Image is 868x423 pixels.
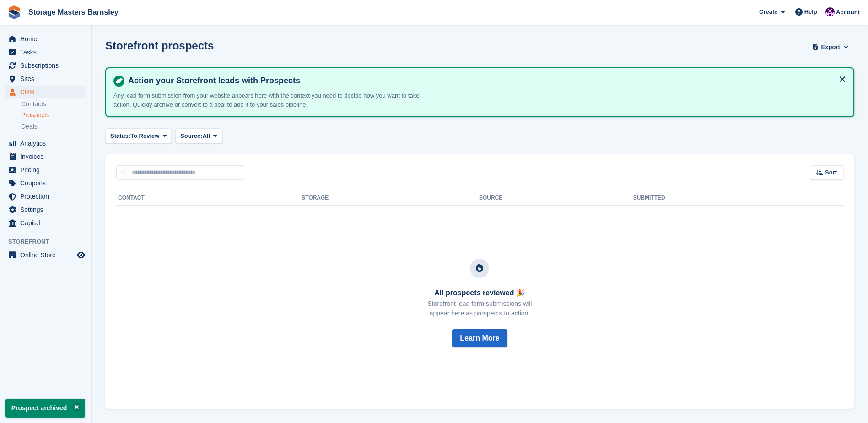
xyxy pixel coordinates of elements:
a: menu [5,33,86,45]
span: Sites [20,72,75,85]
span: CRM [20,86,75,98]
span: Prospects [21,111,49,119]
button: Status: To Review [105,128,172,143]
span: Coupons [20,177,75,190]
th: Contact [116,191,302,206]
button: Export [810,39,851,54]
span: Settings [20,203,75,216]
p: Any lead form submission from your website appears here with the context you need to decide how y... [113,91,434,109]
a: menu [5,59,86,72]
a: menu [5,72,86,85]
span: Source: [180,131,202,141]
span: Status: [110,131,130,141]
span: Create [759,7,777,16]
span: All [203,131,210,141]
p: Prospect archived [5,399,85,418]
span: Sort [825,168,837,177]
span: Help [804,7,817,16]
a: menu [5,190,86,203]
span: Analytics [20,137,75,150]
a: menu [5,249,86,261]
span: Tasks [20,46,75,59]
a: Storage Masters Barnsley [25,5,122,20]
p: Storefront lead form submissions will appear here as prospects to action. [428,299,532,318]
span: Account [836,8,860,17]
h3: All prospects reviewed 🎉 [428,289,532,297]
span: Pricing [20,163,75,176]
span: Export [821,43,840,52]
img: Louise Masters [825,7,835,16]
span: Capital [20,217,75,229]
a: menu [5,46,86,59]
a: Prospects [21,110,86,120]
span: Storefront [8,237,91,246]
th: Source [479,191,633,206]
a: menu [5,137,86,150]
a: menu [5,177,86,190]
img: stora-icon-8386f47178a22dfd0bd8f6a31ec36ba5ce8667c1dd55bd0f319d3a0aa187defe.svg [7,5,21,19]
span: Online Store [20,249,75,261]
a: menu [5,217,86,229]
a: menu [5,86,86,98]
span: Invoices [20,150,75,163]
th: Submitted [633,191,843,206]
a: Preview store [75,249,86,260]
a: menu [5,203,86,216]
span: Home [20,33,75,45]
a: menu [5,150,86,163]
a: menu [5,163,86,176]
span: Protection [20,190,75,203]
span: To Review [130,131,159,141]
span: Subscriptions [20,59,75,72]
button: Source: All [175,128,222,143]
button: Learn More [452,329,507,347]
a: Contacts [21,100,86,108]
th: Storage [302,191,479,206]
h1: Storefront prospects [105,39,214,52]
a: Deals [21,122,86,131]
span: Deals [21,122,38,131]
h4: Action your Storefront leads with Prospects [124,76,846,86]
